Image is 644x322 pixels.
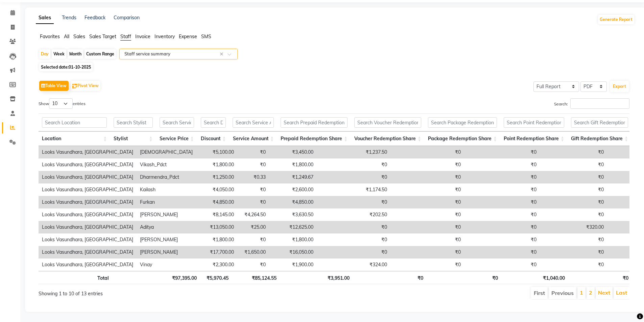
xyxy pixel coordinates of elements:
div: Month [68,49,83,59]
td: ₹2,300.00 [196,258,237,271]
td: ₹0 [390,258,464,271]
td: ₹0 [540,208,607,221]
td: ₹1,174.50 [317,183,390,196]
td: ₹0 [390,158,464,171]
td: ₹4,264.50 [237,208,269,221]
a: Feedback [85,15,105,21]
td: ₹0 [464,171,540,183]
input: Search Service Price [160,117,194,128]
th: Location: activate to sort column ascending [39,131,110,146]
td: Looks Vasundhara, [GEOGRAPHIC_DATA] [39,233,137,246]
td: ₹0 [317,171,390,183]
td: Aditya [137,221,196,233]
th: Package Redemption Share: activate to sort column ascending [425,131,500,146]
td: ₹1,800.00 [269,233,317,246]
div: Day [39,49,50,59]
th: Service Price: activate to sort column ascending [156,131,197,146]
button: Table View [39,81,69,91]
label: Search: [554,98,629,109]
td: ₹0 [390,171,464,183]
input: Search Prepaid Redemption Share [281,117,348,128]
td: ₹202.50 [317,208,390,221]
td: ₹1,249.67 [269,171,317,183]
td: ₹0 [317,233,390,246]
td: Looks Vasundhara, [GEOGRAPHIC_DATA] [39,208,137,221]
span: Sales [73,33,85,40]
th: ₹3,951.00 [280,271,353,284]
td: ₹1,250.00 [196,171,237,183]
td: ₹12,625.00 [269,221,317,233]
button: Pivot View [71,81,100,91]
span: Staff [120,33,131,40]
td: ₹13,050.00 [196,221,237,233]
td: ₹3,630.50 [269,208,317,221]
th: ₹0 [427,271,501,284]
th: Prepaid Redemption Share: activate to sort column ascending [277,131,351,146]
td: ₹0 [464,221,540,233]
td: ₹0 [464,158,540,171]
td: ₹1,800.00 [196,233,237,246]
td: ₹0 [317,158,390,171]
td: ₹324.00 [317,258,390,271]
td: ₹0 [464,258,540,271]
th: Total [39,271,112,284]
a: Comparison [114,15,140,21]
td: ₹0 [390,196,464,208]
td: ₹0 [237,158,269,171]
button: Generate Report [598,15,634,24]
td: ₹0 [540,158,607,171]
input: Search Point Redemption Share [504,117,564,128]
div: Showing 1 to 10 of 13 entries [39,286,279,297]
td: ₹0 [237,146,269,158]
a: Next [598,289,610,296]
a: Trends [62,15,76,21]
td: ₹1,237.50 [317,146,390,158]
td: Vikash_Pdct [137,158,196,171]
td: ₹0 [390,146,464,158]
td: [PERSON_NAME] [137,246,196,258]
td: [DEMOGRAPHIC_DATA] [137,146,196,158]
span: SMS [201,33,211,40]
span: Favorites [40,33,60,40]
td: ₹0 [237,183,269,196]
th: ₹5,970.45 [200,271,232,284]
th: Voucher Redemption Share: activate to sort column ascending [351,131,425,146]
td: ₹25.00 [237,221,269,233]
input: Search Voucher Redemption Share [354,117,421,128]
td: Looks Vasundhara, [GEOGRAPHIC_DATA] [39,183,137,196]
span: Inventory [154,33,175,40]
td: Vinay [137,258,196,271]
th: Point Redemption Share: activate to sort column ascending [500,131,568,146]
td: ₹0 [540,183,607,196]
td: ₹0 [464,183,540,196]
td: ₹0 [464,196,540,208]
span: Expense [179,33,197,40]
td: Looks Vasundhara, [GEOGRAPHIC_DATA] [39,171,137,183]
th: Discount: activate to sort column ascending [197,131,230,146]
td: ₹0 [317,196,390,208]
td: ₹5,100.00 [196,146,237,158]
td: ₹0 [464,208,540,221]
label: Show entries [39,98,86,109]
span: Invoice [135,33,150,40]
td: ₹0 [390,246,464,258]
span: Sales Target [89,33,116,40]
span: Clear all [220,51,225,58]
span: 01-10-2025 [69,65,91,70]
td: ₹1,800.00 [269,158,317,171]
th: Gift Redemption Share: activate to sort column ascending [568,131,631,146]
td: ₹17,700.00 [196,246,237,258]
input: Search Stylist [114,117,152,128]
div: Custom Range [85,49,116,59]
td: ₹0 [237,196,269,208]
td: ₹0 [317,246,390,258]
td: ₹0 [540,233,607,246]
th: ₹85,124.55 [232,271,280,284]
td: ₹0 [464,146,540,158]
select: Showentries [49,98,73,109]
td: [PERSON_NAME] [137,233,196,246]
a: 2 [589,289,592,296]
td: Dharmendra_Pdct [137,171,196,183]
td: ₹0 [390,233,464,246]
td: Kailash [137,183,196,196]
